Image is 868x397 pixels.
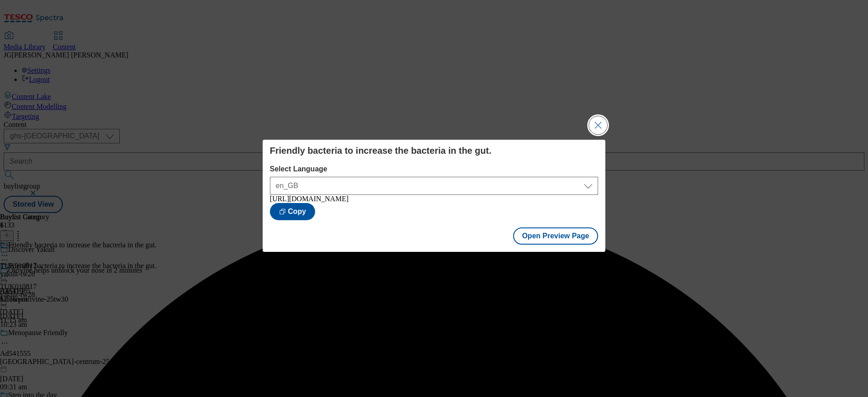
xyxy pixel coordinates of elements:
div: Modal [263,140,605,252]
button: Copy [270,203,315,220]
h4: Friendly bacteria to increase the bacteria in the gut. [270,145,598,156]
button: Close Modal [589,116,607,134]
button: Open Preview Page [513,227,599,245]
label: Select Language [270,165,598,173]
div: [URL][DOMAIN_NAME] [270,195,598,203]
